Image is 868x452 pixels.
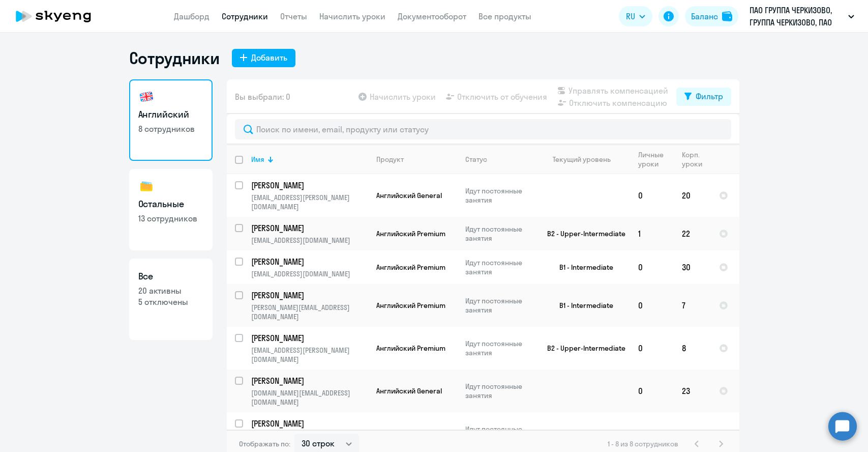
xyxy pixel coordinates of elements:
p: [EMAIL_ADDRESS][DOMAIN_NAME] [251,269,368,278]
a: [PERSON_NAME] [251,332,368,344]
td: B2 - Upper-Intermediate [535,327,630,370]
td: 7 [674,284,711,327]
td: 8 [674,327,711,370]
p: 5 отключены [138,296,203,307]
div: Корп. уроки [682,150,702,168]
a: Начислить уроки [319,11,385,21]
h3: Все [138,270,203,283]
a: [PERSON_NAME] [251,180,368,191]
td: B1 - Intermediate [535,250,630,284]
p: [PERSON_NAME] [251,332,366,344]
p: [DOMAIN_NAME][EMAIL_ADDRESS][DOMAIN_NAME] [251,388,368,407]
span: Английский Premium [376,229,445,238]
div: Баланс [691,10,718,22]
button: Фильтр [676,88,731,106]
td: 0 [630,250,674,284]
p: [EMAIL_ADDRESS][DOMAIN_NAME] [251,236,368,245]
div: Продукт [376,155,404,164]
div: Добавить [251,51,287,64]
p: [PERSON_NAME] [251,290,366,301]
div: Продукт [376,155,457,164]
img: balance [722,11,732,21]
p: Идут постоянные занятия [465,224,535,243]
span: 1 - 8 из 8 сотрудников [608,439,678,448]
span: RU [626,10,635,22]
a: Сотрудники [222,11,268,21]
div: Имя [251,155,264,164]
button: Добавить [232,49,295,67]
div: Имя [251,155,368,164]
p: ПАО ГРУППА ЧЕРКИЗОВО, ГРУППА ЧЕРКИЗОВО, ПАО [750,4,844,29]
a: Документооборот [398,11,466,21]
div: Корп. уроки [682,150,710,168]
a: [PERSON_NAME] [251,418,368,429]
div: Текущий уровень [544,155,630,164]
div: Личные уроки [638,150,673,168]
p: Идут постоянные занятия [465,425,535,443]
p: Идут постоянные занятия [465,382,535,400]
a: [PERSON_NAME] [251,256,368,267]
span: Английский Premium [376,263,445,272]
p: [EMAIL_ADDRESS][PERSON_NAME][DOMAIN_NAME] [251,346,368,364]
td: 0 [630,370,674,412]
a: [PERSON_NAME] [251,290,368,301]
div: Статус [465,155,535,164]
h1: Сотрудники [129,48,220,68]
a: Отчеты [280,11,307,21]
h3: Остальные [138,197,203,211]
p: [PERSON_NAME] [251,222,366,234]
img: others [138,178,155,194]
a: [PERSON_NAME] [251,222,368,234]
span: Отображать по: [239,439,290,448]
h3: Английский [138,108,203,121]
p: Идут постоянные занятия [465,186,535,205]
p: Идут постоянные занятия [465,258,535,276]
div: Статус [465,155,487,164]
td: 20 [674,174,711,217]
td: 23 [674,370,711,412]
span: Английский General [376,191,442,200]
button: Балансbalance [685,6,738,26]
p: [PERSON_NAME] [251,418,366,429]
span: Английский Premium [376,344,445,353]
td: 22 [674,217,711,250]
button: RU [619,6,652,26]
td: B2 - Upper-Intermediate [535,217,630,250]
img: english [138,89,155,105]
span: Английский General [376,429,442,438]
td: 0 [630,284,674,327]
button: ПАО ГРУППА ЧЕРКИЗОВО, ГРУППА ЧЕРКИЗОВО, ПАО [744,4,859,29]
p: Идут постоянные занятия [465,339,535,357]
a: [PERSON_NAME] [251,375,368,386]
p: 8 сотрудников [138,123,203,134]
td: 30 [674,250,711,284]
span: Английский Premium [376,301,445,310]
td: 0 [630,174,674,217]
a: Дашборд [174,11,209,21]
p: 20 активны [138,285,203,296]
td: 1 [630,217,674,250]
p: [PERSON_NAME] [251,256,366,267]
div: Фильтр [696,90,723,102]
p: 13 сотрудников [138,213,203,224]
p: [PERSON_NAME] [251,375,366,386]
p: [PERSON_NAME] [251,180,366,191]
div: Личные уроки [638,150,664,168]
p: [EMAIL_ADDRESS][PERSON_NAME][DOMAIN_NAME] [251,193,368,211]
input: Поиск по имени, email, продукту или статусу [235,119,731,139]
a: Все20 активны5 отключены [129,259,213,340]
td: B1 - Intermediate [535,284,630,327]
a: Английский8 сотрудников [129,79,213,161]
span: Английский General [376,386,442,395]
p: Идут постоянные занятия [465,296,535,315]
td: 0 [630,327,674,370]
a: Все продукты [478,11,531,21]
p: [PERSON_NAME][EMAIL_ADDRESS][DOMAIN_NAME] [251,303,368,321]
div: Текущий уровень [553,155,611,164]
span: Вы выбрали: 0 [235,91,290,103]
a: Остальные13 сотрудников [129,169,213,250]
